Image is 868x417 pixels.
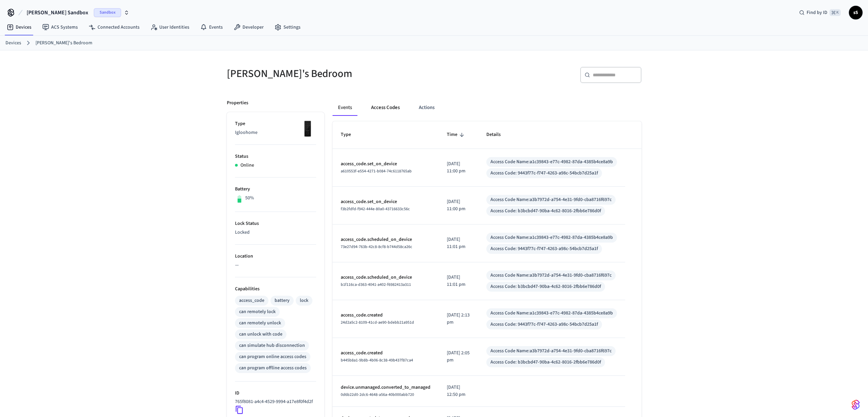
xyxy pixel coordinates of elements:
span: Find by ID [807,9,827,16]
span: Details [486,129,510,140]
p: 50% [245,195,254,202]
img: igloohome_deadbolt_2e [299,120,316,137]
button: Events [333,99,357,116]
p: access_code.set_on_device [341,198,430,205]
div: Access Code Name: a1c39843-e77c-4982-87da-4385b4ce8a9b [490,310,613,317]
p: Capabilities [235,285,316,293]
a: Developer [228,21,269,33]
div: Access Code: b3bcbd47-90ba-4c62-8016-2fbb6e786d0f [490,207,601,215]
p: access_code.scheduled_on_device [341,236,430,243]
p: 765f8081-a4c4-4529-9994-a17e8f0f4d2f [235,398,313,405]
span: sS [850,6,862,19]
div: Access Code Name: a3b7972d-a754-4e31-9fd0-cba8716f697c [490,196,612,203]
div: Access Code: 9443f77c-f747-4263-a98c-54bcb7d25a1f [490,321,598,328]
span: 0d6b22d0-2dc6-4648-a56a-40b000abb720 [341,392,414,398]
div: Access Code: b3bcbd47-90ba-4c62-8016-2fbb6e786d0f [490,359,601,366]
p: access_code.created [341,350,430,357]
div: can remotely unlock [239,320,281,327]
img: SeamLogoGradient.69752ec5.svg [852,399,860,410]
span: Type [341,129,360,140]
p: [DATE] 11:00 pm [447,198,470,213]
a: [PERSON_NAME]'s Bedroom [35,40,92,47]
button: Actions [413,99,440,116]
span: f3b2fdfd-f942-444e-80a0-43716633c56c [341,206,410,212]
span: a610553f-e554-4271-b084-74c6118765ab [341,168,412,174]
div: Access Code Name: a3b7972d-a754-4e31-9fd0-cba8716f697c [490,272,612,279]
div: access_code [239,297,264,304]
p: Location [235,253,316,260]
span: Time [447,129,466,140]
div: lock [300,297,308,304]
div: Access Code Name: a3b7972d-a754-4e31-9fd0-cba8716f697c [490,347,612,355]
div: can program offline access codes [239,365,307,372]
a: Devices [5,40,21,47]
span: [PERSON_NAME] Sandbox [27,9,88,17]
p: [DATE] 11:01 pm [447,236,470,250]
p: [DATE] 2:13 pm [447,312,470,326]
p: Battery [235,186,316,193]
p: access_code.set_on_device [341,160,430,168]
div: Access Code Name: a1c39843-e77c-4982-87da-4385b4ce8a9b [490,158,613,166]
p: — [235,262,316,269]
p: Lock Status [235,220,316,227]
h5: [PERSON_NAME]'s Bedroom [227,67,430,81]
div: Access Code: 9443f77c-f747-4263-a98c-54bcb7d25a1f [490,170,598,177]
a: Events [195,21,228,33]
div: Access Code: b3bcbd47-90ba-4c62-8016-2fbb6e786d0f [490,283,601,290]
div: battery [275,297,290,304]
p: Type [235,120,316,127]
div: can unlock with code [239,331,282,338]
div: can simulate hub disconnection [239,342,305,349]
a: Settings [269,21,306,33]
a: ACS Systems [37,21,83,33]
p: Properties [227,99,248,107]
span: b1f116ca-d363-4041-a402-f6982413a311 [341,282,411,288]
p: [DATE] 11:01 pm [447,274,470,288]
p: Status [235,153,316,160]
div: Access Code: 9443f77c-f747-4263-a98c-54bcb7d25a1f [490,245,598,252]
button: Access Codes [366,99,405,116]
div: ant example [333,99,642,116]
span: ⌘ K [829,9,841,16]
a: Connected Accounts [83,21,145,33]
div: can program online access codes [239,353,306,360]
a: User Identities [145,21,195,33]
button: sS [849,6,863,19]
span: Sandbox [94,8,121,17]
div: Find by ID⌘ K [794,6,846,19]
p: Locked [235,229,316,236]
p: Online [240,162,254,169]
p: Igloohome [235,129,316,136]
span: b445b8a1-9b8b-4b06-8c38-49b437f87ca4 [341,357,413,363]
p: device.unmanaged.converted_to_managed [341,384,430,391]
a: Devices [1,21,37,33]
p: access_code.scheduled_on_device [341,274,430,281]
p: ID [235,390,316,397]
span: 73e27d94-763b-42c8-8cf8-b744d58ca26c [341,244,412,250]
p: [DATE] 11:00 pm [447,160,470,175]
div: can remotely lock [239,308,276,315]
div: Access Code Name: a1c39843-e77c-4982-87da-4385b4ce8a9b [490,234,613,241]
p: [DATE] 12:50 pm [447,384,470,398]
p: [DATE] 2:05 pm [447,350,470,364]
p: access_code.created [341,312,430,319]
span: 24d2a5c2-8109-41cd-ae90-bdebb21a951d [341,320,414,325]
